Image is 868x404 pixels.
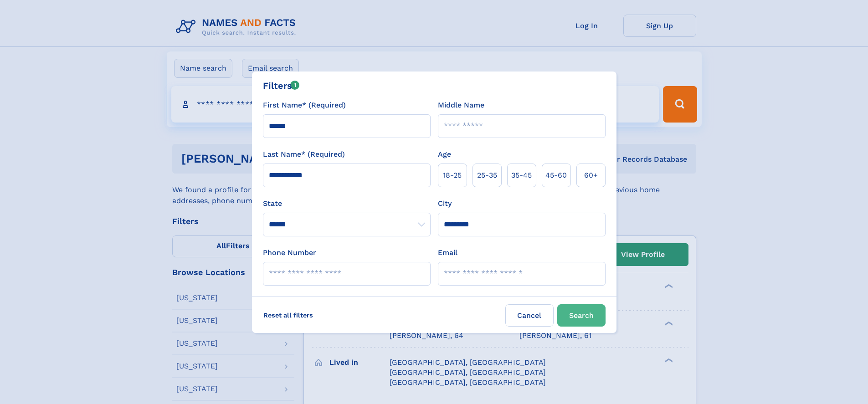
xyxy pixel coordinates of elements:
[443,170,462,181] span: 18‑25
[263,247,316,258] label: Phone Number
[263,198,431,209] label: State
[477,170,497,181] span: 25‑35
[263,100,346,111] label: First Name* (Required)
[511,170,532,181] span: 35‑45
[545,170,567,181] span: 45‑60
[438,149,451,160] label: Age
[438,198,452,209] label: City
[584,170,598,181] span: 60+
[263,79,300,92] div: Filters
[257,304,319,326] label: Reset all filters
[505,304,554,327] label: Cancel
[438,100,484,111] label: Middle Name
[438,247,457,258] label: Email
[557,304,606,327] button: Search
[263,149,345,160] label: Last Name* (Required)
